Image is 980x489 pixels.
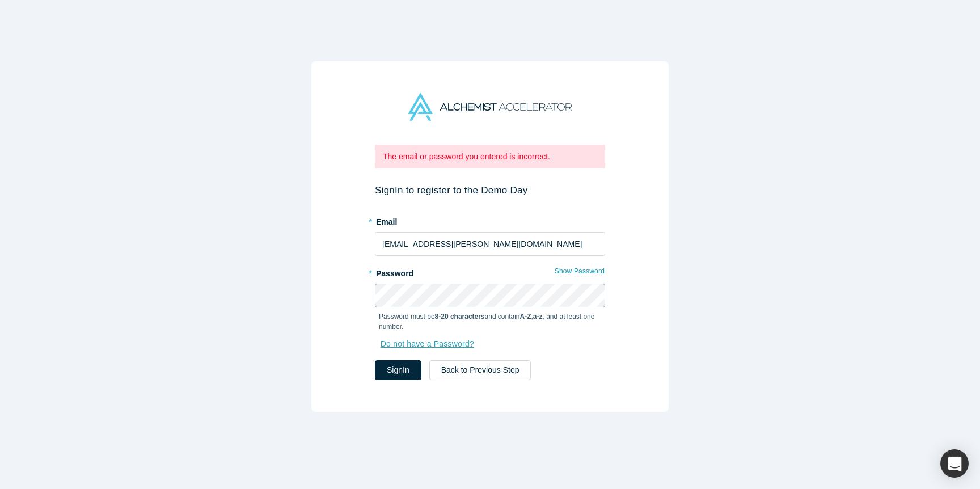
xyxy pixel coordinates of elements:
strong: 8-20 characters [435,313,485,321]
label: Email [375,212,605,228]
strong: a-z [533,313,543,321]
button: SignIn [375,360,421,380]
h2: Sign In to register to the Demo Day [375,184,605,196]
button: Back to Previous Step [429,360,531,380]
p: The email or password you entered is incorrect. [383,151,597,163]
p: Password must be and contain , , and at least one number. [379,311,601,332]
img: Alchemist Accelerator Logo [408,93,572,121]
strong: A-Z [520,313,531,321]
label: Password [375,264,605,280]
button: Show Password [554,264,605,279]
a: Do not have a Password? [379,334,486,354]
